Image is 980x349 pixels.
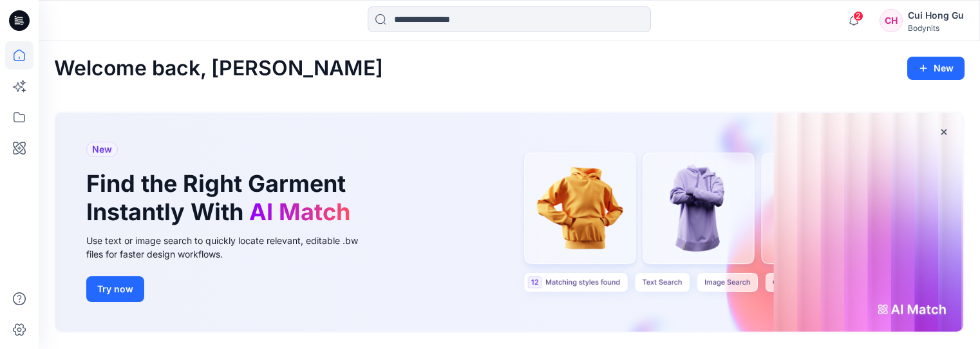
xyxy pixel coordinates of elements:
button: Try now [86,276,144,302]
span: New [92,142,112,157]
span: AI Match [249,198,350,226]
div: Use text or image search to quickly locate relevant, editable .bw files for faster design workflows. [86,234,376,261]
div: Cui Hong Gu [908,8,964,23]
div: CH [880,9,903,32]
span: 2 [853,11,863,21]
button: New [907,57,965,80]
h2: Welcome back, [PERSON_NAME] [54,57,383,80]
div: Bodynits [908,23,964,33]
h1: Find the Right Garment Instantly With [86,170,357,225]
